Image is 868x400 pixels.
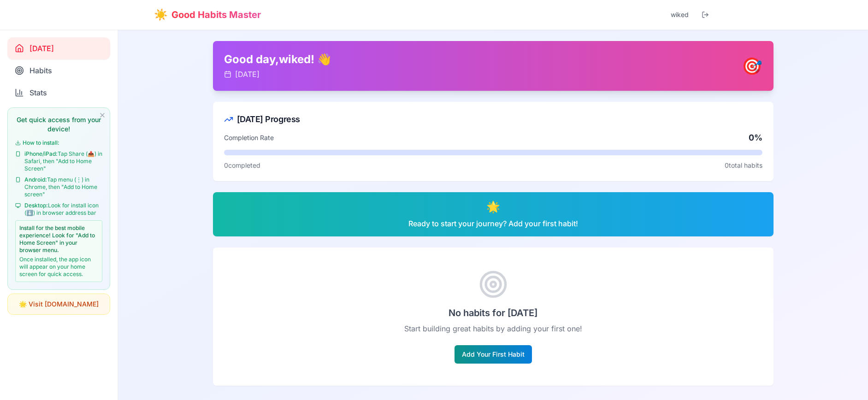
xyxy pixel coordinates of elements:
[224,113,762,126] div: [DATE] Progress
[30,65,52,76] span: Habits
[671,10,689,19] span: wiked
[224,306,762,319] h3: No habits for [DATE]
[15,115,102,134] p: Get quick access from your device!
[19,224,98,254] p: Install for the best mobile experience! Look for "Add to Home Screen" in your browser menu.
[24,176,47,183] span: Android:
[224,52,331,67] h1: Good day, wiked ! 👋
[24,150,102,172] div: Tap Share (📤) in Safari, then "Add to Home Screen"
[455,349,532,359] a: Add Your First Habit
[220,218,766,229] p: Ready to start your journey? Add your first habit!
[224,161,260,170] span: 0 completed
[749,131,762,144] span: 0 %
[224,69,331,80] p: [DATE]
[19,256,98,278] p: Once installed, the app icon will appear on your home screen for quick access.
[24,202,48,209] span: Desktop:
[224,323,762,334] p: Start building great habits by adding your first one!
[7,37,110,59] a: [DATE]
[7,82,110,104] a: Stats
[725,161,762,170] span: 0 total habits
[171,8,261,21] h1: Good Habits Master
[30,43,54,54] span: [DATE]
[24,176,102,198] div: Tap menu (⋮) in Chrome, then "Add to Home screen"
[15,139,102,147] p: How to install:
[24,150,58,157] span: iPhone/iPad:
[224,133,274,142] span: Completion Rate
[220,200,766,214] div: 🌟
[7,59,110,82] a: Habits
[13,300,104,309] a: 🌟 Visit [DOMAIN_NAME]
[455,345,532,364] button: Add Your First Habit
[30,87,47,98] span: Stats
[742,57,762,75] div: 🎯
[154,7,168,22] span: ☀️
[24,202,102,217] div: Look for install icon (⬇️) in browser address bar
